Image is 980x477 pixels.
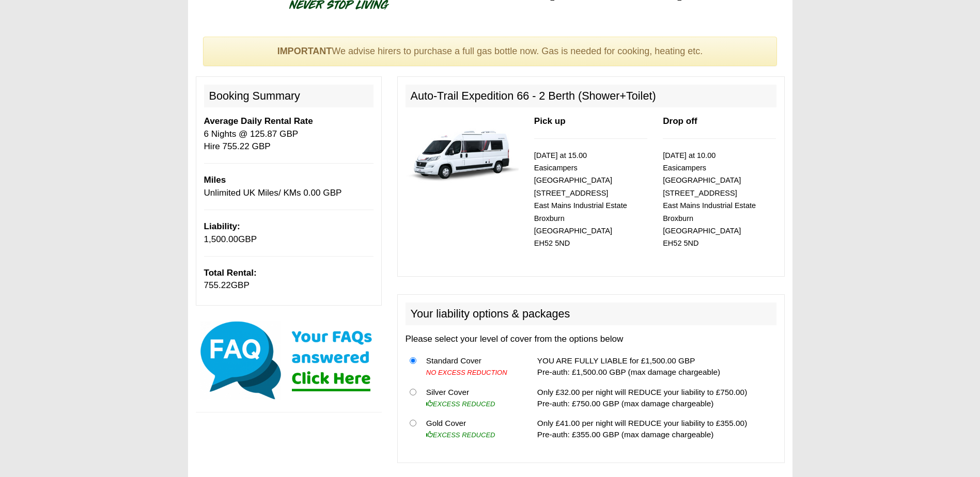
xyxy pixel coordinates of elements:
b: Drop off [663,116,697,126]
td: YOU ARE FULLY LIABLE for £1,500.00 GBP Pre-auth: £1,500.00 GBP (max damage chargeable) [533,351,776,383]
h2: Auto-Trail Expedition 66 - 2 Berth (Shower+Toilet) [406,85,776,107]
img: 339.jpg [406,115,519,188]
i: EXCESS REDUCED [426,400,495,408]
td: Standard Cover [422,351,521,383]
p: Unlimited UK Miles/ KMs 0.00 GBP [204,174,374,199]
p: 6 Nights @ 125.87 GBP Hire 755.22 GBP [204,115,374,153]
td: Gold Cover [422,414,521,444]
b: Liability: [204,221,240,231]
small: [DATE] at 15.00 Easicampers [GEOGRAPHIC_DATA] [STREET_ADDRESS] East Mains Industrial Estate Broxb... [534,151,627,248]
td: Silver Cover [422,382,521,414]
h2: Booking Summary [204,85,374,107]
td: Only £41.00 per night will REDUCE your liability to £355.00) Pre-auth: £355.00 GBP (max damage ch... [533,414,776,444]
b: Miles [204,175,226,185]
p: GBP [204,267,374,292]
small: [DATE] at 10.00 Easicampers [GEOGRAPHIC_DATA] [STREET_ADDRESS] East Mains Industrial Estate Broxb... [663,151,756,248]
span: 1,500.00 [204,234,239,244]
p: GBP [204,220,374,246]
img: Click here for our most common FAQs [196,319,382,402]
span: 755.22 [204,280,231,290]
td: Only £32.00 per night will REDUCE your liability to £750.00) Pre-auth: £750.00 GBP (max damage ch... [533,382,776,414]
h2: Your liability options & packages [406,303,776,325]
b: Average Daily Rental Rate [204,116,313,126]
p: Please select your level of cover from the options below [406,333,776,345]
div: We advise hirers to purchase a full gas bottle now. Gas is needed for cooking, heating etc. [203,37,777,67]
b: Pick up [534,116,566,126]
strong: IMPORTANT [277,46,332,56]
i: NO EXCESS REDUCTION [426,369,507,376]
i: EXCESS REDUCED [426,431,495,439]
b: Total Rental: [204,268,257,278]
